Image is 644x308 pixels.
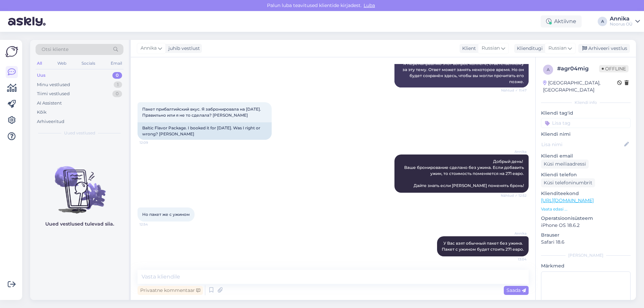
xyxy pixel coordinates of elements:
div: Web [56,59,68,68]
span: Uued vestlused [64,130,95,136]
div: Küsi meiliaadressi [541,160,589,169]
div: 0 [112,72,122,79]
span: Nähtud ✓ 11:47 [501,88,527,93]
div: juhib vestlust [166,45,200,52]
div: Socials [80,59,97,68]
a: [URL][DOMAIN_NAME] [541,197,594,203]
span: Nähtud ✓ 12:52 [501,193,527,198]
span: Luba [362,2,377,8]
span: Otsi kliente [42,46,68,53]
input: Lisa nimi [541,141,623,148]
div: Email [109,59,123,68]
div: AI Assistent [37,100,62,107]
div: Noorus OÜ [610,21,633,27]
div: [GEOGRAPHIC_DATA], [GEOGRAPHIC_DATA] [543,79,617,94]
div: Arhiveeritud [37,118,64,125]
img: Askly Logo [5,45,18,58]
span: Russian [548,45,567,52]
div: Tiimi vestlused [37,90,70,97]
span: Saada [506,287,526,293]
p: iPhone OS 18.6.2 [541,222,631,229]
span: У Вас взят обычный пакет без ужина. Пакет с ужином будет стоить 271 евро. [442,241,524,252]
p: Märkmed [541,262,631,269]
span: Russian [482,45,500,52]
p: Safari 18.6 [541,239,631,246]
div: Küsi telefoninumbrit [541,178,595,187]
div: [PERSON_NAME] [541,252,631,258]
span: Но пакет же с ужином [142,212,190,217]
div: Kliendi info [541,100,631,106]
p: Kliendi telefon [541,171,631,178]
a: AnnikaNoorus OÜ [610,16,640,27]
p: Vaata edasi ... [541,206,631,212]
p: Brauser [541,232,631,239]
div: Minu vestlused [37,81,70,88]
span: Annika [501,149,527,154]
div: Klient [460,45,476,52]
span: Добрый день! Ваше бронирование сделано без ужина. Если добавить ужин, то стоимость поменяется на ... [404,159,525,188]
p: Klienditeekond [541,190,631,197]
div: Klienditugi [514,45,543,52]
span: 12:54 [140,222,165,227]
span: 12:09 [140,140,165,145]
div: Baltic Flavor Package. I booked it for [DATE]. Was I right or wrong? [PERSON_NAME] [138,122,272,140]
p: Kliendi email [541,152,631,160]
div: Arhiveeri vestlus [578,44,630,53]
div: A [598,17,607,26]
div: All [36,59,43,68]
div: 0 [112,90,122,97]
p: Kliendi tag'id [541,110,631,117]
span: Пакет прибалтийский вкус. Я забронировала на [DATE]. Правильно или я не то сделала? [PERSON_NAME] [142,107,262,118]
p: Uued vestlused tulevad siia. [45,221,114,228]
div: Annika [610,16,633,21]
div: Uus [37,72,46,79]
div: Aktiivne [541,15,582,27]
img: No chats [30,154,129,214]
p: Operatsioonisüsteem [541,215,631,222]
div: # agr04mig [557,65,599,73]
div: Kõik [37,109,47,116]
span: a [547,67,550,72]
span: 13:04 [501,257,527,262]
p: Kliendi nimi [541,131,631,138]
div: Я перенаправляю этот вопрос коллеге, ответственному за эту тему. Ответ может занять некоторое вре... [394,58,529,87]
div: Privaatne kommentaar [138,286,203,295]
span: Annika [141,45,157,52]
input: Lisa tag [541,118,631,128]
span: Offline [599,65,629,72]
span: Annika [501,231,527,236]
div: 1 [114,81,122,88]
